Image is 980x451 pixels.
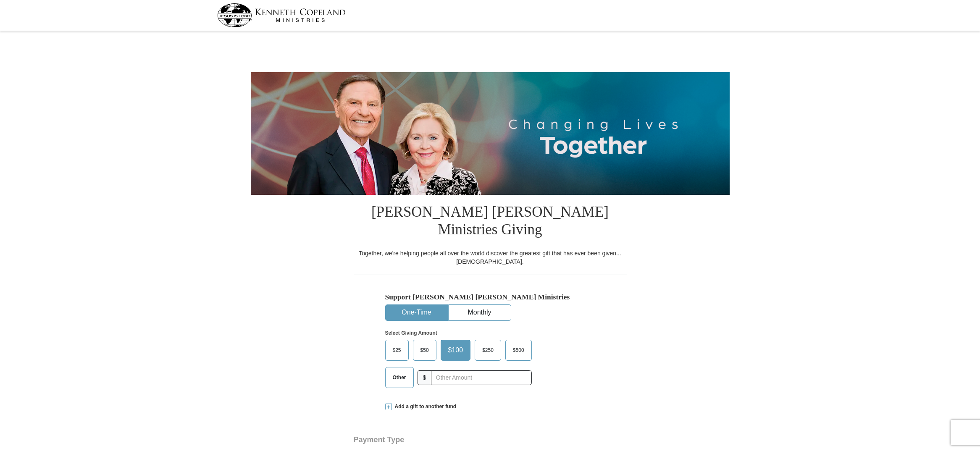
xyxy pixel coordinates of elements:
[416,344,433,357] span: $50
[509,344,528,357] span: $500
[354,436,627,443] h4: Payment Type
[478,344,498,357] span: $250
[389,344,405,357] span: $25
[449,305,511,320] button: Monthly
[418,370,432,385] span: $
[354,195,627,249] h1: [PERSON_NAME] [PERSON_NAME] Ministries Giving
[392,403,457,410] span: Add a gift to another fund
[217,3,346,27] img: kcm-header-logo.svg
[385,293,595,302] h5: Support [PERSON_NAME] [PERSON_NAME] Ministries
[386,305,448,320] button: One-Time
[431,370,531,385] input: Other Amount
[389,371,410,384] span: Other
[385,330,437,336] strong: Select Giving Amount
[444,344,468,357] span: $100
[354,249,627,266] div: Together, we're helping people all over the world discover the greatest gift that has ever been g...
